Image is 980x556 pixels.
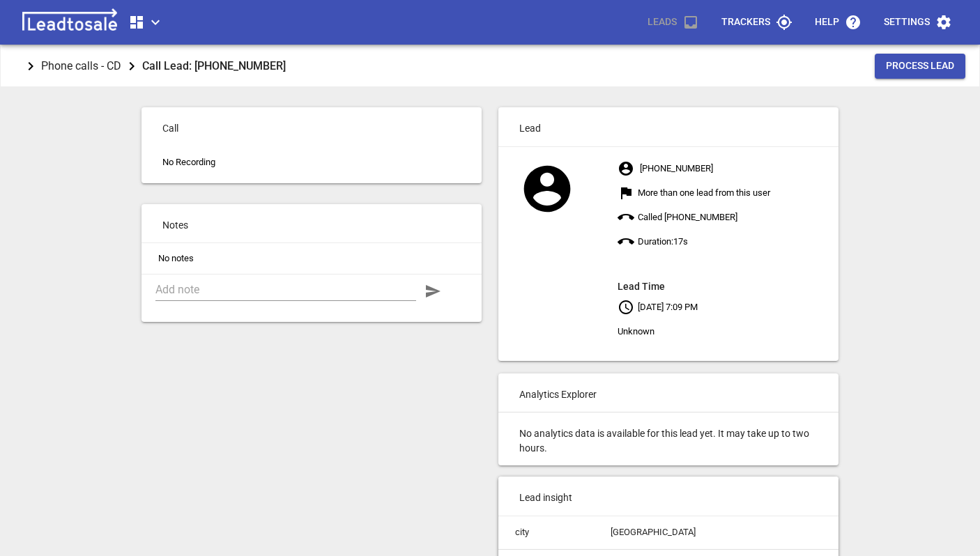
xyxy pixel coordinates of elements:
[498,107,839,146] p: Lead
[618,299,634,316] svg: Your local time
[875,54,965,79] button: Process Lead
[141,107,482,146] p: Call
[594,516,890,550] td: [GEOGRAPHIC_DATA]
[41,58,121,74] p: Phone calls - CD
[498,373,839,412] p: Analytics Explorer
[498,412,839,465] p: No analytics data is available for this lead yet. It may take up to two hours.
[815,15,839,29] p: Help
[498,477,839,516] p: Lead insight
[498,516,594,550] td: city
[17,8,123,36] img: logo
[618,278,839,295] aside: Lead Time
[884,15,930,29] p: Settings
[721,15,770,29] p: Trackers
[618,156,839,343] p: [PHONE_NUMBER] More than one lead from this user Called [PHONE_NUMBER] Duration: 17 s [DATE] 7:09...
[142,56,286,75] aside: Call Lead: [PHONE_NUMBER]
[141,243,482,274] li: No notes
[886,59,954,73] span: Process Lead
[141,155,482,183] p: No Recording
[141,204,482,243] p: Notes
